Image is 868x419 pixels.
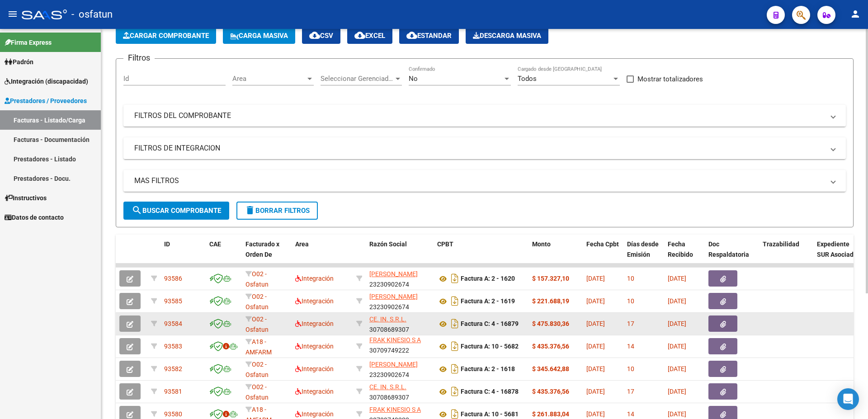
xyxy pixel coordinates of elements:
[369,315,406,323] span: CE. IN. S.R.L.
[245,338,272,356] span: A18 - AMFARM
[295,275,334,282] span: Integración
[461,320,519,328] strong: Factura C: 4 - 16879
[586,297,605,305] span: [DATE]
[123,202,229,220] button: Buscar Comprobante
[627,365,634,372] span: 10
[532,240,551,248] span: Monto
[850,9,861,19] mat-icon: person
[528,235,583,274] datatable-header-cell: Monto
[209,240,221,248] span: CAE
[449,362,461,376] i: Descargar documento
[245,293,269,321] span: O02 - Osfatun Propio
[532,410,569,418] strong: $ 261.883,04
[627,410,634,418] span: 14
[627,297,634,305] span: 10
[5,38,52,47] span: Firma Express
[354,30,365,41] mat-icon: cloud_download
[399,28,459,44] button: Estandar
[245,270,269,298] span: O02 - Osfatun Propio
[132,207,221,215] span: Buscar Comprobante
[461,343,519,350] strong: Factura A: 10 - 5682
[668,240,693,258] span: Fecha Recibido
[623,235,664,274] datatable-header-cell: Días desde Emisión
[295,320,334,327] span: Integración
[532,365,569,372] strong: $ 345.642,88
[668,275,686,282] span: [DATE]
[123,137,846,159] mat-expansion-panel-header: FILTROS DE INTEGRACION
[5,57,33,67] span: Padrón
[369,359,430,378] div: 23230902674
[586,410,605,418] span: [DATE]
[668,320,686,327] span: [DATE]
[369,383,406,391] span: CE. IN. S.R.L.
[586,365,605,372] span: [DATE]
[586,275,605,282] span: [DATE]
[763,240,799,248] span: Trazabilidad
[518,75,537,83] span: Todos
[668,388,686,395] span: [DATE]
[295,410,334,418] span: Integración
[369,337,430,356] div: 30709749222
[164,343,182,350] span: 93583
[295,343,334,350] span: Integración
[245,240,279,258] span: Facturado x Orden De
[369,293,418,300] span: [PERSON_NAME]
[123,105,846,127] mat-expansion-panel-header: FILTROS DEL COMPROBANTE
[5,96,87,106] span: Prestadores / Proveedores
[586,343,605,350] span: [DATE]
[759,235,813,274] datatable-header-cell: Trazabilidad
[532,388,569,395] strong: $ 435.376,56
[132,205,142,216] mat-icon: search
[295,297,334,305] span: Integración
[236,202,318,220] button: Borrar Filtros
[434,235,528,274] datatable-header-cell: CPBT
[295,388,334,395] span: Integración
[369,361,418,368] span: [PERSON_NAME]
[7,9,18,19] mat-icon: menu
[232,75,306,83] span: Area
[245,361,269,389] span: O02 - Osfatun Propio
[449,316,461,331] i: Descargar documento
[406,30,417,41] mat-icon: cloud_download
[369,336,421,344] span: FRAK KINESIO S A
[309,30,320,41] mat-icon: cloud_download
[206,235,242,274] datatable-header-cell: CAE
[123,32,209,40] span: Cargar Comprobante
[292,235,353,274] datatable-header-cell: Area
[627,275,634,282] span: 10
[164,240,170,248] span: ID
[627,320,634,327] span: 17
[164,410,182,418] span: 93580
[5,193,47,203] span: Instructivos
[461,411,519,418] strong: Factura A: 10 - 5681
[369,270,418,278] span: [PERSON_NAME]
[449,339,461,353] i: Descargar documento
[473,32,541,40] span: Descarga Masiva
[583,235,623,274] datatable-header-cell: Fecha Cpbt
[134,176,824,186] mat-panel-title: MAS FILTROS
[164,297,182,305] span: 93585
[369,269,430,288] div: 23230902674
[369,406,421,413] span: FRAK KINESIO S A
[586,320,605,327] span: [DATE]
[627,388,634,395] span: 17
[532,275,569,282] strong: $ 157.327,10
[409,75,418,83] span: No
[230,32,288,40] span: Carga Masiva
[817,240,857,258] span: Expediente SUR Asociado
[369,314,430,333] div: 30708689307
[134,143,824,153] mat-panel-title: FILTROS DE INTEGRACION
[532,297,569,305] strong: $ 221.688,19
[164,275,182,282] span: 93586
[532,343,569,350] strong: $ 435.376,56
[449,384,461,399] i: Descargar documento
[437,240,453,248] span: CPBT
[134,111,824,121] mat-panel-title: FILTROS DEL COMPROBANTE
[242,235,292,274] datatable-header-cell: Facturado x Orden De
[466,28,548,44] app-download-masive: Descarga masiva de comprobantes (adjuntos)
[668,410,686,418] span: [DATE]
[71,5,113,24] span: - osfatun
[461,275,515,282] strong: Factura A: 2 - 1620
[369,292,430,311] div: 23230902674
[309,32,333,40] span: CSV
